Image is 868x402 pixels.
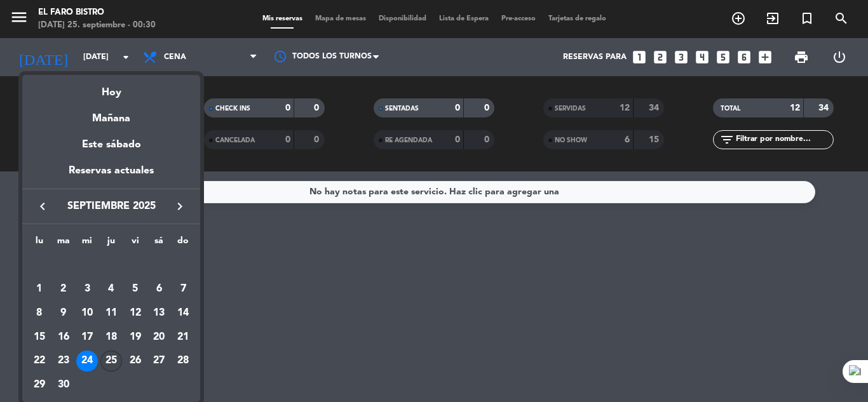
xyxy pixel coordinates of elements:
span: septiembre 2025 [54,198,168,215]
div: 28 [172,351,194,372]
div: 1 [29,278,50,300]
th: jueves [99,234,123,253]
div: 20 [148,326,170,348]
td: 20 de septiembre de 2025 [147,325,172,349]
div: 18 [100,326,122,348]
div: 2 [53,278,74,300]
div: 21 [172,326,194,348]
td: 1 de septiembre de 2025 [27,278,51,302]
th: sábado [147,234,172,253]
div: 3 [76,278,98,300]
th: miércoles [75,234,99,253]
div: 10 [76,302,98,324]
i: keyboard_arrow_left [35,199,50,214]
td: 26 de septiembre de 2025 [123,349,147,373]
div: 22 [29,351,50,372]
td: 4 de septiembre de 2025 [99,278,123,302]
td: 8 de septiembre de 2025 [27,301,51,325]
td: 6 de septiembre de 2025 [147,278,172,302]
td: 3 de septiembre de 2025 [75,278,99,302]
div: 30 [53,374,74,396]
div: 25 [100,351,122,372]
td: 23 de septiembre de 2025 [51,349,76,373]
td: 28 de septiembre de 2025 [171,349,195,373]
td: 18 de septiembre de 2025 [99,325,123,349]
div: 8 [29,302,50,324]
td: 11 de septiembre de 2025 [99,301,123,325]
td: 30 de septiembre de 2025 [51,373,76,397]
div: 24 [76,351,98,372]
div: 6 [148,278,170,300]
td: 13 de septiembre de 2025 [147,301,172,325]
div: Reservas actuales [22,163,200,189]
div: Hoy [22,75,200,101]
button: keyboard_arrow_left [31,198,54,215]
td: 7 de septiembre de 2025 [171,278,195,302]
div: 11 [100,302,122,324]
div: 19 [125,326,146,348]
td: 12 de septiembre de 2025 [123,301,147,325]
td: SEP. [27,253,195,278]
td: 16 de septiembre de 2025 [51,325,76,349]
th: viernes [123,234,147,253]
td: 25 de septiembre de 2025 [99,349,123,373]
td: 9 de septiembre de 2025 [51,301,76,325]
td: 21 de septiembre de 2025 [171,325,195,349]
td: 15 de septiembre de 2025 [27,325,51,349]
div: 12 [125,302,146,324]
td: 5 de septiembre de 2025 [123,278,147,302]
td: 24 de septiembre de 2025 [75,349,99,373]
div: 27 [148,351,170,372]
i: keyboard_arrow_right [172,199,187,214]
div: 5 [125,278,146,300]
div: 4 [100,278,122,300]
td: 10 de septiembre de 2025 [75,301,99,325]
div: 26 [125,351,146,372]
td: 17 de septiembre de 2025 [75,325,99,349]
td: 27 de septiembre de 2025 [147,349,172,373]
div: 13 [148,302,170,324]
td: 19 de septiembre de 2025 [123,325,147,349]
td: 2 de septiembre de 2025 [51,278,76,302]
div: 29 [29,374,50,396]
td: 29 de septiembre de 2025 [27,373,51,397]
td: 14 de septiembre de 2025 [171,301,195,325]
div: 17 [76,326,98,348]
div: Este sábado [22,127,200,163]
div: 7 [172,278,194,300]
div: 23 [53,351,74,372]
button: keyboard_arrow_right [168,198,191,215]
div: 9 [53,302,74,324]
div: 14 [172,302,194,324]
th: domingo [171,234,195,253]
div: 16 [53,326,74,348]
div: Mañana [22,101,200,127]
th: lunes [27,234,51,253]
td: 22 de septiembre de 2025 [27,349,51,373]
div: 15 [29,326,50,348]
th: martes [51,234,76,253]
